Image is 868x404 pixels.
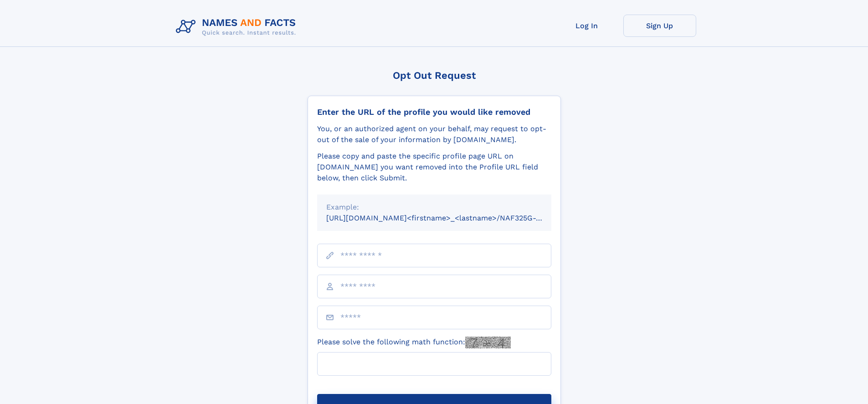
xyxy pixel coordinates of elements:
[326,202,542,213] div: Example:
[172,15,303,39] img: Logo Names and Facts
[317,107,551,117] div: Enter the URL of the profile you would like removed
[550,15,623,37] a: Log In
[308,70,561,81] div: Opt Out Request
[317,337,511,348] label: Please solve the following math function:
[623,15,696,37] a: Sign Up
[317,151,551,184] div: Please copy and paste the specific profile page URL on [DOMAIN_NAME] you want removed into the Pr...
[326,214,569,222] small: [URL][DOMAIN_NAME]<firstname>_<lastname>/NAF325G-xxxxxxxx
[317,123,551,145] div: You, or an authorized agent on your behalf, may request to opt-out of the sale of your informatio...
